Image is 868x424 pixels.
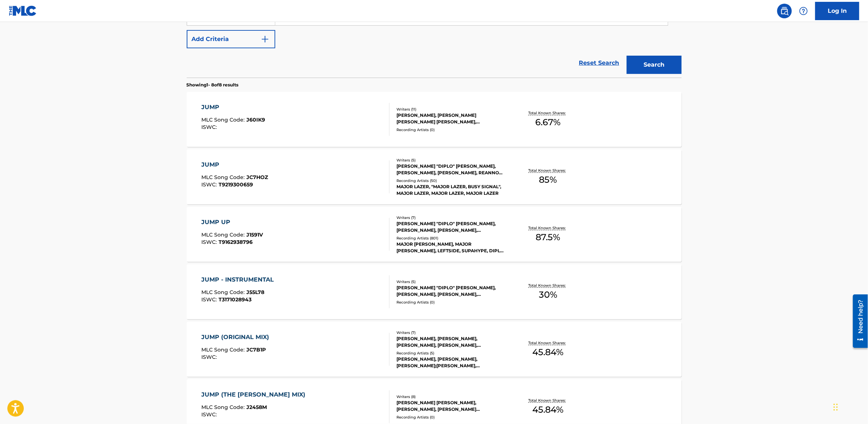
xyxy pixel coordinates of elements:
[533,403,564,416] span: 45.84 %
[201,354,219,360] span: ISWC :
[575,55,623,71] a: Reset Search
[536,231,560,244] span: 87.5 %
[246,346,266,353] span: JC7B1P
[627,56,682,74] button: Search
[396,163,507,176] div: [PERSON_NAME] "DIPLO" [PERSON_NAME], [PERSON_NAME], [PERSON_NAME], REANNO [PERSON_NAME], [PERSON_...
[246,404,267,410] span: J2458M
[396,300,507,305] div: Recording Artists ( 0 )
[396,356,507,369] div: [PERSON_NAME], [PERSON_NAME], [PERSON_NAME];[PERSON_NAME], [PERSON_NAME];[PERSON_NAME], [PERSON_N...
[219,181,253,188] span: T9219300659
[396,127,507,133] div: Recording Artists ( 0 )
[396,107,507,112] div: Writers ( 11 )
[533,346,564,359] span: 45.84 %
[539,288,557,301] span: 30 %
[187,149,682,204] a: JUMPMLC Song Code:JC7HOZISWC:T9219300659Writers (5)[PERSON_NAME] "DIPLO" [PERSON_NAME], [PERSON_N...
[201,231,246,238] span: MLC Song Code :
[201,174,246,181] span: MLC Song Code :
[396,183,507,197] div: MAJOR LAZER, "MAJOR LAZER, BUSY SIGNAL", MAJOR LAZER, MAJOR LAZER, MAJOR LAZER
[201,124,219,130] span: ISWC :
[396,335,507,349] div: [PERSON_NAME], [PERSON_NAME], [PERSON_NAME], [PERSON_NAME], [PERSON_NAME] "DIPLO" [PERSON_NAME], ...
[201,289,246,295] span: MLC Song Code :
[201,239,219,245] span: ISWC :
[396,157,507,163] div: Writers ( 5 )
[219,296,252,303] span: T3171028943
[187,322,682,377] a: JUMP (ORIGINAL MIX)MLC Song Code:JC7B1PISWC:Writers (7)[PERSON_NAME], [PERSON_NAME], [PERSON_NAME...
[815,2,859,20] a: Log In
[396,235,507,241] div: Recording Artists ( 801 )
[396,279,507,284] div: Writers ( 5 )
[539,173,557,186] span: 85 %
[246,289,264,295] span: J55L78
[799,7,808,15] img: help
[529,225,568,231] p: Total Known Shares:
[780,7,789,15] img: search
[201,346,246,353] span: MLC Song Code :
[831,389,868,424] iframe: Chat Widget
[187,92,682,147] a: JUMPMLC Song Code:J60IK9ISWC:Writers (11)[PERSON_NAME], [PERSON_NAME] [PERSON_NAME] [PERSON_NAME]...
[201,404,246,410] span: MLC Song Code :
[529,283,568,288] p: Total Known Shares:
[396,394,507,399] div: Writers ( 8 )
[396,220,507,234] div: [PERSON_NAME] "DIPLO" [PERSON_NAME], [PERSON_NAME], [PERSON_NAME], [PERSON_NAME] [PERSON_NAME], [...
[201,296,219,303] span: ISWC :
[246,231,263,238] span: J1591V
[396,284,507,298] div: [PERSON_NAME] "DIPLO" [PERSON_NAME], [PERSON_NAME], [PERSON_NAME], [PERSON_NAME], REANNO [PERSON_...
[777,4,792,18] a: Public Search
[246,116,265,123] span: J60IK9
[529,340,568,346] p: Total Known Shares:
[187,264,682,319] a: JUMP - INSTRUMENTALMLC Song Code:J55L78ISWC:T3171028943Writers (5)[PERSON_NAME] "DIPLO" [PERSON_N...
[396,350,507,356] div: Recording Artists ( 5 )
[261,35,269,44] img: 9d2ae6d4665cec9f34b9.svg
[529,398,568,403] p: Total Known Shares:
[529,168,568,173] p: Total Known Shares:
[201,390,309,399] div: JUMP (THE [PERSON_NAME] MIX)
[201,181,219,188] span: ISWC :
[396,178,507,183] div: Recording Artists ( 50 )
[201,411,219,418] span: ISWC :
[396,215,507,220] div: Writers ( 7 )
[201,116,246,123] span: MLC Song Code :
[219,239,253,245] span: T9162938796
[9,5,37,16] img: MLC Logo
[396,330,507,335] div: Writers ( 7 )
[187,207,682,262] a: JUMP UPMLC Song Code:J1591VISWC:T9162938796Writers (7)[PERSON_NAME] "DIPLO" [PERSON_NAME], [PERSO...
[847,292,868,351] iframe: Resource Center
[201,218,263,227] div: JUMP UP
[796,4,811,18] div: Help
[246,174,268,181] span: JC7HOZ
[187,82,239,88] p: Showing 1 - 8 of 8 results
[396,399,507,413] div: [PERSON_NAME] [PERSON_NAME], [PERSON_NAME], [PERSON_NAME] [PERSON_NAME], [PERSON_NAME], [PERSON_N...
[536,116,561,129] span: 6.67 %
[187,30,275,48] button: Add Criteria
[529,110,568,116] p: Total Known Shares:
[201,160,268,169] div: JUMP
[201,333,273,342] div: JUMP (ORIGINAL MIX)
[201,275,277,284] div: JUMP - INSTRUMENTAL
[396,414,507,420] div: Recording Artists ( 0 )
[834,396,838,418] div: Drag
[396,241,507,254] div: MAJOR [PERSON_NAME], MAJOR [PERSON_NAME], LEFTSIDE, SUPAHYPE, DIPLO, SWITCH, [PERSON_NAME], MAJOR...
[201,103,265,112] div: JUMP
[396,112,507,125] div: [PERSON_NAME], [PERSON_NAME] [PERSON_NAME] [PERSON_NAME], [PERSON_NAME], [PERSON_NAME], [PERSON_N...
